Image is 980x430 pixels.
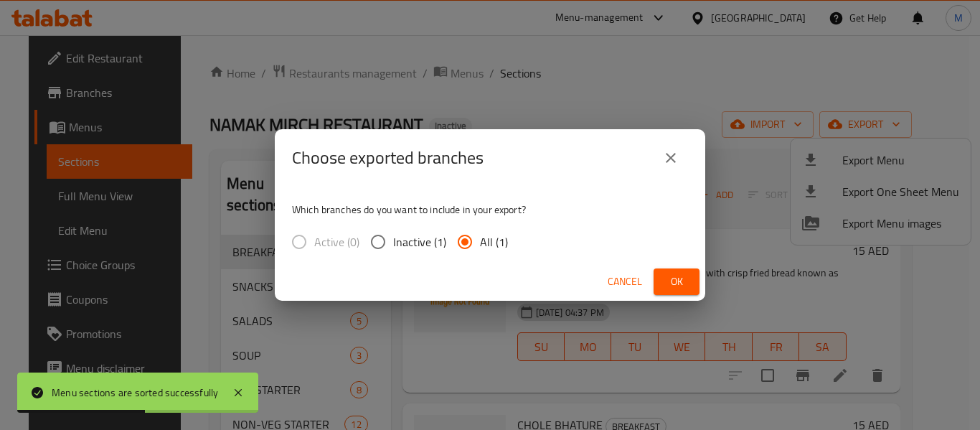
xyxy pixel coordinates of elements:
span: Inactive (1) [393,233,446,251]
span: Cancel [608,273,642,291]
span: Active (0) [314,233,359,251]
p: Which branches do you want to include in your export? [292,202,688,217]
span: All (1) [480,233,508,251]
button: close [654,141,688,175]
button: Ok [654,268,699,295]
div: Menu sections are sorted successfully [52,385,218,401]
span: Ok [665,273,688,291]
button: Cancel [602,268,648,295]
h2: Choose exported branches [292,146,484,169]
